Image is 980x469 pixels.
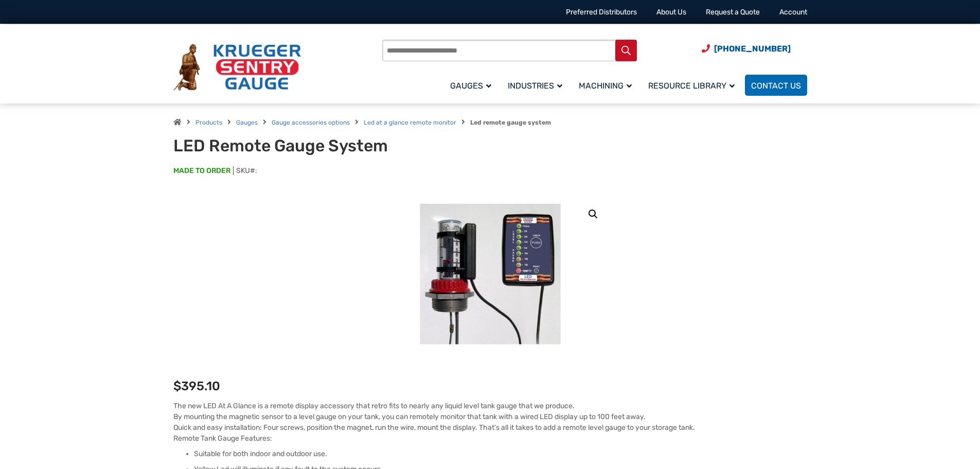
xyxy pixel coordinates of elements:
[236,119,258,126] a: Gauges
[656,8,686,16] a: About Us
[272,119,350,126] a: Gauge accessories options
[502,73,573,97] a: Industries
[566,8,637,16] a: Preferred Distributors
[508,81,562,91] span: Industries
[173,379,181,393] span: $
[195,119,222,126] a: Products
[173,166,230,176] span: MADE TO ORDER
[173,401,807,444] p: The new LED At A Glance is a remote display accessory that retro fits to nearly any liquid level ...
[745,75,807,96] a: Contact Us
[444,73,502,97] a: Gauges
[648,81,735,91] span: Resource Library
[470,119,551,126] strong: Led remote gauge system
[173,44,301,91] img: Krueger Sentry Gauge
[364,119,456,126] a: Led at a glance remote monitor
[450,81,491,91] span: Gauges
[584,205,602,223] a: View full-screen image gallery
[642,73,745,97] a: Resource Library
[714,44,791,54] span: [PHONE_NUMBER]
[573,73,642,97] a: Machining
[173,379,220,393] bdi: 395.10
[173,136,427,155] h1: LED Remote Gauge System
[413,197,567,351] img: LED Remote Gauge System
[579,81,632,91] span: Machining
[194,449,807,459] li: Suitable for both indoor and outdoor use.
[779,8,807,16] a: Account
[702,42,791,55] a: Phone Number (920) 434-8860
[751,81,801,91] span: Contact Us
[706,8,760,16] a: Request a Quote
[233,166,257,175] span: SKU#:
